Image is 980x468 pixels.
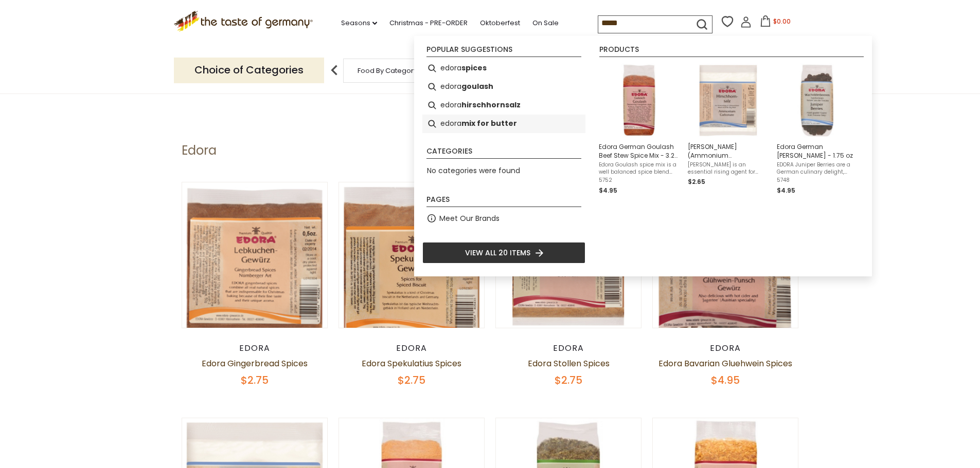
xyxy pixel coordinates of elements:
[480,17,520,29] a: Oktoberfest
[389,17,468,29] a: Christmas - PRE-ORDER
[780,63,854,138] img: Edora German Juniper Berries
[532,17,559,29] a: On Sale
[461,118,517,129] b: mix for butter
[595,59,684,200] li: Edora German Goulash Beef Stew Spice Mix - 3.2 oz.
[398,373,425,387] span: $2.75
[422,78,585,96] li: edora goulash
[599,177,680,184] span: 5752
[427,165,520,176] span: No categories were found
[599,161,680,176] span: Edora Goulash spice mix is a well balanced spice blend that gaurantees authentic goulash flavor. ...
[422,96,585,115] li: edora hirschhornsalz
[414,36,872,276] div: Instant Search Results
[528,358,610,369] a: Edora Stollen Spices
[599,142,680,160] span: Edora German Goulash Beef Stew Spice Mix - 3.2 oz.
[422,115,585,133] li: edora mix for butter
[422,209,585,228] li: Meet Our Brands
[754,15,797,31] button: $0.00
[182,143,217,158] h1: Edora
[182,343,328,353] div: Edora
[777,186,795,195] span: $4.95
[461,81,493,92] b: goulash
[711,373,740,387] span: $4.95
[341,17,377,29] a: Seasons
[688,63,769,196] a: Edora Hirschhornsalz (Ammonium Bicarbonate)[PERSON_NAME] (Ammonium Bicarbonate)[PERSON_NAME] is a...
[338,343,485,353] div: Edora
[688,161,769,176] span: [PERSON_NAME] is an essential rising agent for home baked lebkuchen, from the specialty spice mak...
[241,373,269,387] span: $2.75
[182,182,328,357] img: Edora
[439,213,500,224] a: Meet Our Brands
[773,59,862,200] li: Edora German Juniper Berries - 1.75 oz
[495,343,642,353] div: Edora
[422,242,585,264] li: View all 20 items
[773,17,791,26] span: $0.00
[688,142,769,160] span: [PERSON_NAME] (Ammonium Bicarbonate)
[426,46,581,57] li: Popular suggestions
[324,60,345,81] img: previous arrow
[422,59,585,78] li: edora spices
[599,46,864,57] li: Products
[174,58,324,83] p: Choice of Categories
[777,161,858,176] span: EDORA Juniper Berries are a German culinary delight, carefully selected and dried to preserve the...
[461,99,521,111] b: hirschhornsalz
[426,196,581,207] li: Pages
[602,63,676,138] img: Edora German Goulash Beef Stew Spice Mix
[555,373,582,387] span: $2.75
[658,358,792,369] a: Edora Bavarian Gluehwein Spices
[777,177,858,184] span: 5748
[777,142,858,160] span: Edora German [PERSON_NAME] - 1.75 oz
[777,63,858,196] a: Edora German Juniper BerriesEdora German [PERSON_NAME] - 1.75 ozEDORA Juniper Berries are a Germa...
[358,67,417,74] a: Food By Category
[599,186,617,195] span: $4.95
[684,59,773,200] li: Edora Hirschhornsalz (Ammonium Bicarbonate)
[465,247,530,258] span: View all 20 items
[202,358,308,369] a: Edora Gingerbread Spices
[688,177,705,186] span: $2.65
[698,63,759,138] img: Edora Hirschhornsalz (Ammonium Bicarbonate)
[339,182,485,363] img: Edora
[652,343,799,353] div: Edora
[599,63,680,196] a: Edora German Goulash Beef Stew Spice MixEdora German Goulash Beef Stew Spice Mix - 3.2 oz.Edora G...
[362,358,461,369] a: Edora Spekulatius Spices
[426,147,581,159] li: Categories
[461,62,487,74] b: spices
